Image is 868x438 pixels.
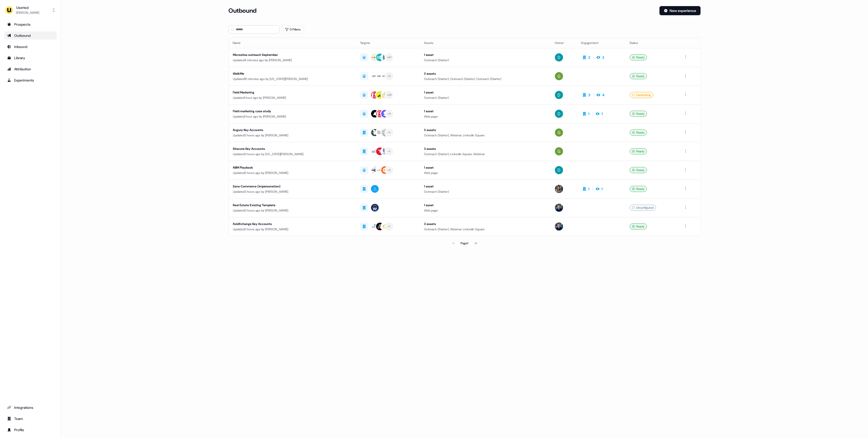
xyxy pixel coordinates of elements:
[7,33,54,38] div: Outbound
[7,405,54,410] div: Integrations
[233,127,352,133] div: Augury Key Accounts
[233,109,352,114] div: Field marketing case study
[602,92,605,98] div: 4
[233,146,352,151] div: Sitecore Key Accounts
[4,403,57,412] a: Go to integrations
[424,52,547,57] div: 1 asset
[387,93,391,97] div: + 29
[424,146,547,151] div: 3 assets
[233,221,352,226] div: AvidXchange Key Accounts
[16,10,39,15] div: [PERSON_NAME]
[555,204,563,212] img: James
[555,110,563,118] img: David
[589,55,591,60] div: 2
[7,67,54,72] div: Attribution
[229,38,356,48] th: Name
[424,127,547,133] div: 3 assets
[551,38,577,48] th: Owner
[233,95,352,100] div: Updated 1 hour ago by [PERSON_NAME]
[424,133,547,138] div: Outreach (Starter), Webinar, LinkedIn Square
[7,427,54,432] div: Profile
[7,416,54,421] div: Team
[388,130,390,135] div: + 1
[387,55,391,60] div: + 47
[659,6,701,15] button: New experience
[555,128,563,137] img: Georgia
[4,415,57,423] a: Go to team
[4,4,57,16] button: Userled[PERSON_NAME]
[424,109,547,114] div: 1 asset
[424,76,547,82] div: Outreach (Starter), Outreach (Starter), Outreach (Starter)
[233,76,352,82] div: Updated 15 minutes ago by [US_STATE][PERSON_NAME]
[555,185,563,193] img: Charlotte
[424,58,547,63] div: Outreach (Starter)
[424,184,547,189] div: 1 asset
[555,53,563,61] img: David
[7,44,54,49] div: Inbound
[424,227,547,232] div: Outreach (Starter), Webinar, LinkedIn Square
[233,52,352,57] div: Microsites outreach September
[630,223,647,230] div: Ready
[7,55,54,60] div: Library
[233,71,352,76] div: WalkMe
[630,186,647,192] div: Ready
[388,74,391,78] div: + 2
[4,65,57,73] a: Go to attribution
[424,165,547,170] div: 1 asset
[555,91,563,99] img: David
[424,189,547,194] div: Outreach (Starter)
[555,72,563,80] img: Georgia
[424,71,547,76] div: 3 assets
[555,147,563,155] img: Georgia
[424,170,547,175] div: Web page
[424,90,547,95] div: 1 asset
[4,76,57,84] a: Go to experiments
[630,205,656,211] div: Unconfigured
[577,38,626,48] th: Engagement
[4,54,57,62] a: Go to templates
[233,170,352,175] div: Updated 2 hours ago by [PERSON_NAME]
[233,58,352,63] div: Updated 4 minutes ago by [PERSON_NAME]
[424,203,547,208] div: 1 asset
[602,55,605,60] div: 2
[282,25,304,34] button: 0 Filters
[424,208,547,213] div: Web page
[420,38,551,48] th: Assets
[555,222,563,231] img: James
[424,221,547,226] div: 3 assets
[388,111,391,116] div: + 4
[233,227,352,232] div: Updated 2 hours ago by [PERSON_NAME]
[388,224,390,229] div: + 1
[630,148,647,154] div: Ready
[233,152,352,157] div: Updated 2 hours ago by [US_STATE][PERSON_NAME]
[4,43,57,51] a: Go to Inbound
[630,54,647,60] div: Ready
[630,167,647,173] div: Ready
[589,186,590,191] div: 1
[630,92,653,98] div: Generating
[630,73,647,79] div: Ready
[388,149,390,154] div: + 1
[630,129,647,136] div: Ready
[555,166,563,174] img: David
[233,114,352,119] div: Updated 1 hour ago by [PERSON_NAME]
[16,5,39,10] div: Userled
[589,92,591,98] div: 3
[424,95,547,100] div: Outreach (Starter)
[233,208,352,213] div: Updated 2 hours ago by [PERSON_NAME]
[4,426,57,434] a: Go to profile
[388,168,391,172] div: + 2
[233,165,352,170] div: ABM Playbook
[589,111,590,116] div: 1
[356,38,420,48] th: Targets
[233,184,352,189] div: Sana Commerce (impersonation)
[4,20,57,28] a: Go to prospects
[602,111,603,116] div: 1
[424,114,547,119] div: Web page
[602,186,603,191] div: 1
[233,189,352,194] div: Updated 2 hours ago by [PERSON_NAME]
[233,203,352,208] div: Real Estate Existing Template
[461,241,468,246] div: Page 1
[7,22,54,27] div: Prospects
[424,152,547,157] div: Outreach (Starter), LinkedIn Square, Webinar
